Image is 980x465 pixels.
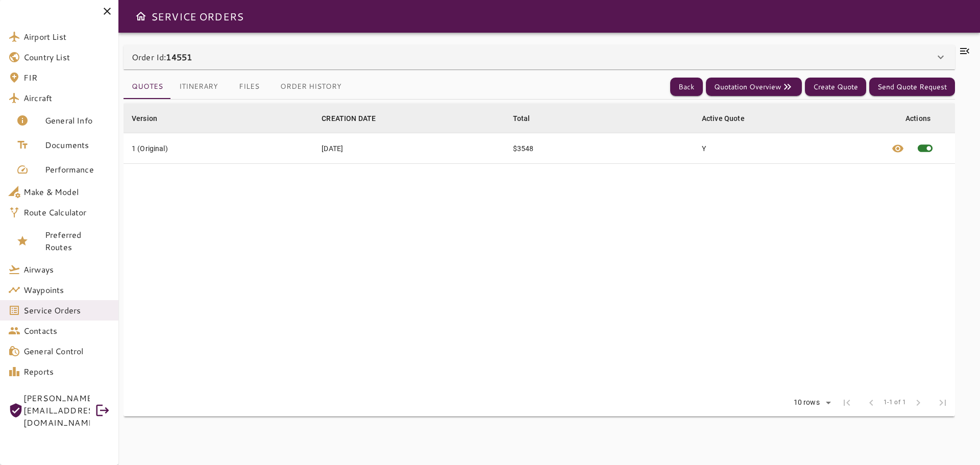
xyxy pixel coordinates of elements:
span: visibility [892,142,904,155]
td: [DATE] [313,133,504,164]
span: Route Calculator [23,206,110,218]
span: General Control [23,345,110,357]
div: 10 rows [791,398,822,407]
span: Service Orders [23,304,110,316]
button: Create Quote [805,78,866,96]
span: This quote is already active [910,133,940,163]
span: Contacts [23,325,110,337]
span: Last Page [930,390,955,415]
span: Next Page [906,390,930,415]
h6: SERVICE ORDERS [151,8,243,25]
button: Quotation Overview [706,78,802,96]
span: Active Quote [702,112,758,125]
span: Aircraft [23,92,110,104]
div: Version [132,112,157,125]
button: Itinerary [171,75,226,99]
button: Order History [272,75,350,99]
span: Country List [23,51,110,63]
span: CREATION DATE [322,112,389,125]
div: Total [513,112,530,125]
span: [PERSON_NAME][EMAIL_ADDRESS][DOMAIN_NAME] [23,392,90,429]
div: 10 rows [787,395,835,410]
span: Waypoints [23,284,110,296]
td: $3548 [505,133,694,164]
p: Order Id: [132,51,192,63]
button: Back [670,78,703,96]
span: Version [132,112,170,125]
span: Total [513,112,544,125]
span: FIR [23,71,110,84]
span: Reports [23,365,110,378]
td: 1 (Original) [124,133,313,164]
span: Preferred Routes [45,229,110,253]
div: Active Quote [702,112,745,125]
span: Performance [45,163,110,176]
span: First Page [835,390,859,415]
span: Documents [45,139,110,151]
button: Quotes [124,75,171,99]
span: Airways [23,263,110,276]
button: Open drawer [131,6,151,27]
button: View quote details [886,133,910,163]
button: Files [226,75,272,99]
div: CREATION DATE [322,112,376,125]
td: Y [694,133,883,164]
button: Send Quote Request [869,78,955,96]
span: Previous Page [859,390,884,415]
span: Make & Model [23,186,110,198]
div: Order Id:14551 [124,45,955,69]
b: 14551 [166,51,192,63]
div: basic tabs example [124,75,350,99]
span: Airport List [23,31,110,43]
span: 1-1 of 1 [884,398,906,408]
span: General Info [45,114,110,127]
